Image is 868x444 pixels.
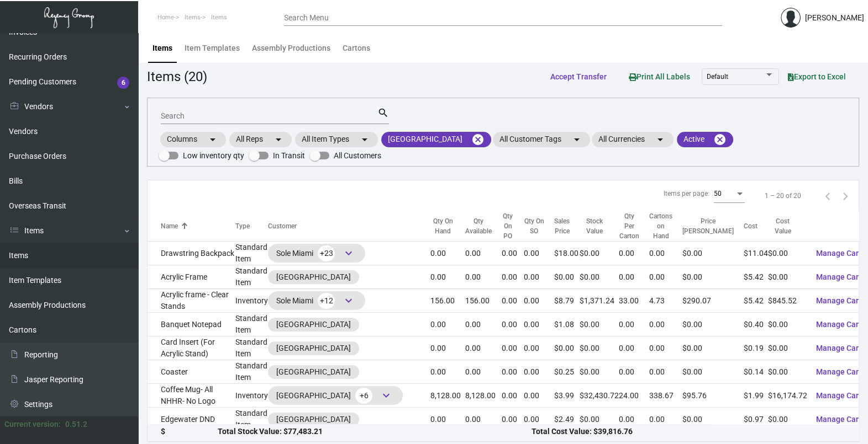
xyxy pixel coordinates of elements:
[206,133,219,146] mat-icon: arrow_drop_down
[707,73,728,81] span: Default
[502,336,524,360] td: 0.00
[768,360,807,384] td: $0.00
[629,72,690,81] span: Print All Labels
[334,149,381,162] span: All Customers
[580,384,619,408] td: $32,430.72
[744,408,768,431] td: $0.97
[619,360,649,384] td: 0.00
[465,289,502,313] td: 156.00
[744,265,768,289] td: $5.42
[148,242,235,265] td: Drawstring Backpack
[744,289,768,313] td: $5.42
[355,388,372,404] span: +6
[744,221,768,231] div: Cost
[502,313,524,336] td: 0.00
[502,211,524,241] div: Qty On PO
[235,313,268,336] td: Standard Item
[276,319,351,330] div: [GEOGRAPHIC_DATA]
[465,384,502,408] td: 8,128.00
[779,67,855,87] button: Export to Excel
[649,408,682,431] td: 0.00
[381,132,491,147] mat-chip: [GEOGRAPHIC_DATA]
[619,313,649,336] td: 0.00
[554,242,580,265] td: $18.00
[358,133,371,146] mat-icon: arrow_drop_down
[465,242,502,265] td: 0.00
[768,408,807,431] td: $0.00
[235,221,268,231] div: Type
[268,211,430,242] th: Customer
[768,313,807,336] td: $0.00
[161,426,218,438] div: $
[619,242,649,265] td: 0.00
[147,67,207,87] div: Items (20)
[380,389,393,402] span: keyboard_arrow_down
[524,265,554,289] td: 0.00
[430,313,465,336] td: 0.00
[148,360,235,384] td: Coaster
[430,216,465,236] div: Qty On Hand
[524,216,554,236] div: Qty On SO
[524,384,554,408] td: 0.00
[554,216,570,236] div: Sales Price
[318,293,335,309] span: +12
[768,384,807,408] td: $16,174.72
[649,384,682,408] td: 338.67
[235,360,268,384] td: Standard Item
[430,360,465,384] td: 0.00
[768,265,807,289] td: $0.00
[235,289,268,313] td: Inventory
[619,265,649,289] td: 0.00
[713,133,727,146] mat-icon: cancel
[744,360,768,384] td: $0.14
[580,408,619,431] td: $0.00
[524,360,554,384] td: 0.00
[765,191,801,201] div: 1 – 20 of 20
[580,289,619,313] td: $1,371.24
[580,360,619,384] td: $0.00
[185,14,201,21] span: Items
[619,408,649,431] td: 0.00
[377,106,389,120] mat-icon: search
[502,211,514,241] div: Qty On PO
[318,245,335,261] span: +23
[649,211,682,241] div: Cartons on Hand
[714,190,745,198] mat-select: Items per page:
[65,419,87,430] div: 0.51.2
[619,289,649,313] td: 33.00
[430,216,455,236] div: Qty On Hand
[554,265,580,289] td: $0.00
[768,289,807,313] td: $845.52
[430,408,465,431] td: 0.00
[819,187,837,205] button: Previous page
[276,292,357,309] div: Sole Miami
[580,216,609,236] div: Stock Value
[276,366,351,378] div: [GEOGRAPHIC_DATA]
[541,67,616,87] button: Accept Transfer
[229,132,292,147] mat-chip: All Reps
[744,336,768,360] td: $0.19
[682,216,744,236] div: Price [PERSON_NAME]
[235,336,268,360] td: Standard Item
[524,216,544,236] div: Qty On SO
[768,242,807,265] td: $0.00
[682,216,734,236] div: Price [PERSON_NAME]
[502,360,524,384] td: 0.00
[524,408,554,431] td: 0.00
[524,242,554,265] td: 0.00
[430,336,465,360] td: 0.00
[649,242,682,265] td: 0.00
[554,408,580,431] td: $2.49
[235,384,268,408] td: Inventory
[276,414,351,425] div: [GEOGRAPHIC_DATA]
[554,216,580,236] div: Sales Price
[295,132,378,147] mat-chip: All Item Types
[682,360,744,384] td: $0.00
[682,313,744,336] td: $0.00
[649,211,672,241] div: Cartons on Hand
[550,72,607,81] span: Accept Transfer
[430,242,465,265] td: 0.00
[682,289,744,313] td: $290.07
[161,221,178,231] div: Name
[252,42,330,54] div: Assembly Productions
